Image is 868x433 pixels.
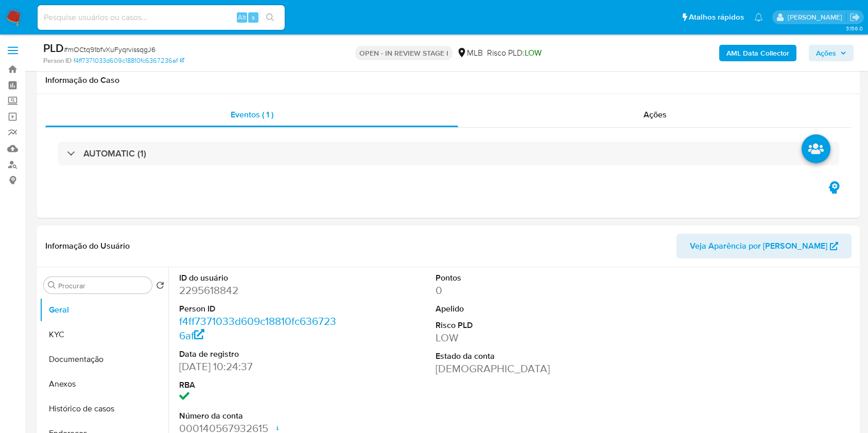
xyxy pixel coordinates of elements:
button: Ações [809,45,854,61]
p: OPEN - IN REVIEW STAGE I [355,46,453,60]
h3: AUTOMATIC (1) [83,148,146,159]
dt: Número da conta [179,410,340,422]
dt: Person ID [179,303,340,315]
input: Pesquise usuários ou casos... [38,11,285,24]
dd: 2295618842 [179,283,340,298]
a: f4ff7371033d609c18810fc6367236af [179,314,336,343]
b: Person ID [43,56,72,65]
dt: ID do usuário [179,272,340,284]
h1: Informação do Usuário [45,241,130,251]
button: Anexos [40,372,168,396]
button: KYC [40,322,168,347]
h1: Informação do Caso [45,75,852,85]
dt: RBA [179,379,340,391]
button: Procurar [48,281,56,289]
dd: 0 [436,283,596,298]
b: PLD [43,40,64,56]
button: Retornar ao pedido padrão [156,281,164,292]
b: AML Data Collector [726,45,789,61]
button: search-icon [259,10,281,25]
a: Sair [849,12,860,23]
dt: Apelido [436,303,596,315]
dd: [DATE] 10:24:37 [179,359,340,374]
a: Notificações [754,13,763,22]
span: Atalhos rápidos [689,12,744,23]
button: AML Data Collector [719,45,796,61]
span: Ações [816,45,836,61]
dt: Estado da conta [436,351,596,362]
input: Procurar [58,281,148,290]
span: Alt [238,12,246,22]
span: Eventos ( 1 ) [231,109,273,120]
span: Risco PLD: [487,47,542,59]
span: # mOCtq91bfvXuFyqrvissqgJ6 [64,44,155,55]
span: LOW [525,47,542,59]
button: Histórico de casos [40,396,168,421]
span: s [252,12,255,22]
dd: [DEMOGRAPHIC_DATA] [436,361,596,376]
dd: LOW [436,331,596,345]
dt: Risco PLD [436,320,596,331]
p: jhonata.costa@mercadolivre.com [788,12,846,22]
dt: Pontos [436,272,596,284]
div: MLB [457,47,483,59]
button: Documentação [40,347,168,372]
button: Veja Aparência por [PERSON_NAME] [676,234,852,258]
button: Geral [40,298,168,322]
div: AUTOMATIC (1) [58,142,839,165]
dt: Data de registro [179,349,340,360]
span: Ações [644,109,667,120]
a: f4ff7371033d609c18810fc6367236af [74,56,184,65]
span: Veja Aparência por [PERSON_NAME] [690,234,827,258]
